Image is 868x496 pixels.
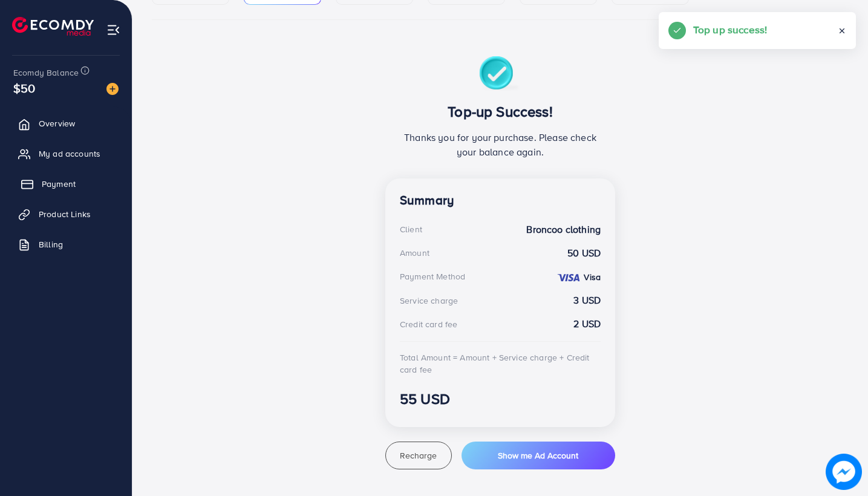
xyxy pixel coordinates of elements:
span: Payment [42,178,76,190]
span: $50 [13,79,35,97]
div: Total Amount = Amount + Service charge + Credit card fee [400,351,601,376]
div: Credit card fee [400,318,457,330]
div: Payment Method [400,270,465,282]
img: menu [106,23,120,37]
img: success [479,56,522,93]
img: image [106,83,119,95]
h4: Summary [400,193,601,208]
h3: Top-up Success! [400,103,601,120]
span: Show me Ad Account [498,449,578,462]
img: credit [556,273,581,282]
strong: Broncoo clothing [526,223,601,237]
h5: Top up success! [693,22,767,38]
span: Product Links [39,208,91,220]
button: Show me Ad Account [462,442,615,469]
a: Payment [9,172,123,196]
div: Amount [400,247,429,259]
span: Overview [39,117,75,129]
span: Billing [39,238,63,250]
a: Billing [9,232,123,256]
a: My ad accounts [9,142,123,166]
strong: 3 USD [573,293,601,307]
img: image [826,454,862,490]
button: Recharge [385,442,452,469]
a: Overview [9,111,123,135]
p: Thanks you for your purchase. Please check your balance again. [400,130,601,159]
span: Recharge [400,449,437,462]
img: logo [12,17,94,36]
h3: 55 USD [400,390,601,408]
strong: 2 USD [573,317,601,331]
a: Product Links [9,202,123,226]
div: Service charge [400,295,458,307]
span: Ecomdy Balance [13,67,79,79]
strong: 50 USD [567,246,601,260]
span: My ad accounts [39,148,100,160]
div: Client [400,223,422,235]
strong: Visa [584,271,601,283]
